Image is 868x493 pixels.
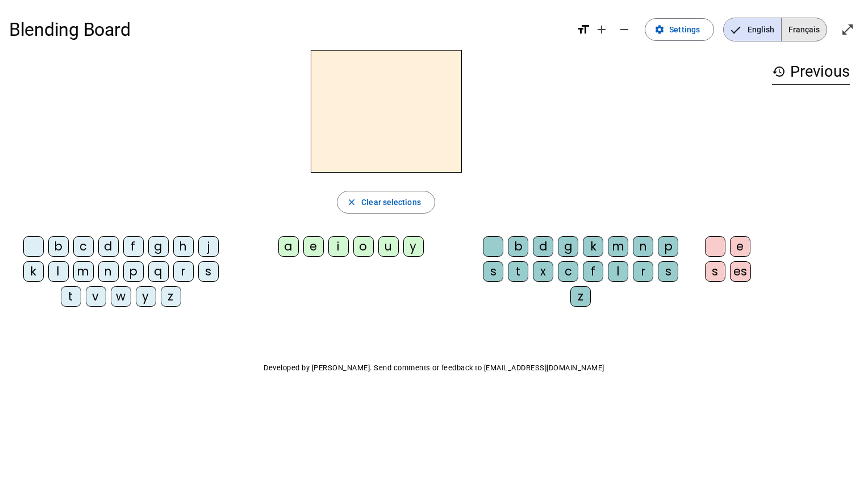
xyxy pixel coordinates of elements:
[841,23,854,36] mat-icon: open_in_full
[378,236,399,257] div: u
[645,18,714,41] button: Settings
[48,236,69,257] div: b
[730,261,751,282] div: es
[123,236,144,257] div: f
[278,236,299,257] div: a
[533,236,553,257] div: d
[508,261,528,282] div: t
[658,236,678,257] div: p
[658,261,678,282] div: s
[730,236,750,257] div: e
[303,236,324,257] div: e
[337,191,435,214] button: Clear selections
[705,261,725,282] div: s
[617,23,631,36] mat-icon: remove
[583,261,603,282] div: f
[173,261,194,282] div: r
[590,18,613,41] button: Increase font size
[608,261,628,282] div: l
[533,261,553,282] div: x
[724,18,781,41] span: English
[633,236,653,257] div: n
[73,261,94,282] div: m
[782,18,827,41] span: Français
[836,18,859,41] button: Enter full screen
[633,261,653,282] div: r
[9,361,859,375] p: Developed by [PERSON_NAME]. Send comments or feedback to [EMAIL_ADDRESS][DOMAIN_NAME]
[347,197,357,207] mat-icon: close
[558,236,578,257] div: g
[558,261,578,282] div: c
[353,236,374,257] div: o
[136,286,156,307] div: y
[48,261,69,282] div: l
[111,286,131,307] div: w
[123,261,144,282] div: p
[86,286,106,307] div: v
[23,261,44,282] div: k
[772,59,850,85] h3: Previous
[403,236,424,257] div: y
[9,11,567,48] h1: Blending Board
[161,286,181,307] div: z
[570,286,591,307] div: z
[61,286,81,307] div: t
[508,236,528,257] div: b
[148,261,169,282] div: q
[328,236,349,257] div: i
[98,236,119,257] div: d
[148,236,169,257] div: g
[654,24,665,35] mat-icon: settings
[583,236,603,257] div: k
[595,23,608,36] mat-icon: add
[772,65,786,78] mat-icon: history
[98,261,119,282] div: n
[577,23,590,36] mat-icon: format_size
[173,236,194,257] div: h
[613,18,636,41] button: Decrease font size
[198,236,219,257] div: j
[361,195,421,209] span: Clear selections
[669,23,700,36] span: Settings
[483,261,503,282] div: s
[723,18,827,41] mat-button-toggle-group: Language selection
[73,236,94,257] div: c
[608,236,628,257] div: m
[198,261,219,282] div: s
